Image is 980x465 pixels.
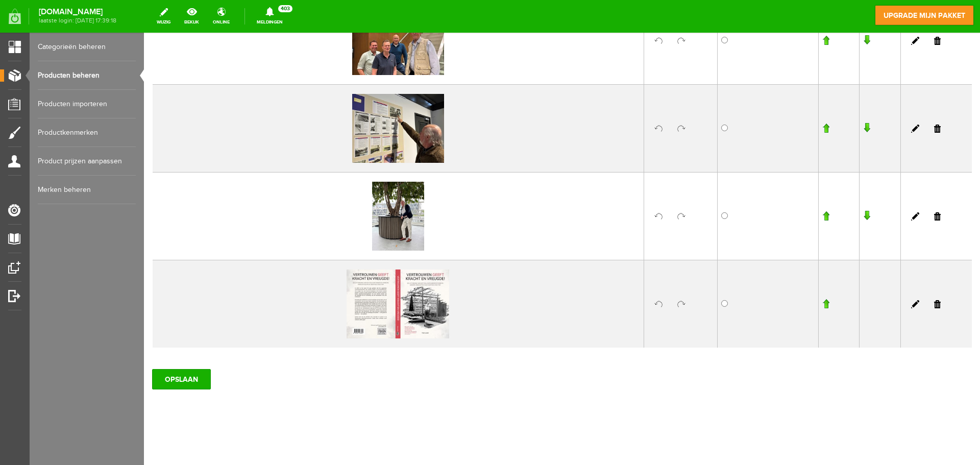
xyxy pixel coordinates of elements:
a: Meldingen403 [251,5,289,28]
img: 20.jpg [208,61,300,130]
input: OPSLAAN [8,336,67,357]
strong: [DOMAIN_NAME] [39,9,116,15]
a: Producten importeren [38,90,136,118]
a: bekijk [178,5,205,28]
a: Bewerken [767,4,775,12]
a: Categorieën beheren [38,33,136,61]
span: laatste login: [DATE] 17:39:18 [39,18,116,23]
a: Verwijderen [790,180,797,188]
img: cover-vertrouwengeeftkrant-246x365-page-001.jpg [203,237,305,306]
a: Producten beheren [38,61,136,90]
a: upgrade mijn pakket [875,5,974,26]
a: Product prijzen aanpassen [38,147,136,176]
a: Verwijderen [790,92,797,100]
a: Bewerken [767,267,775,276]
a: online [207,5,236,28]
img: foto-11.jpg [228,149,280,218]
a: wijzig [151,5,177,28]
a: Verwijderen [790,267,797,276]
span: 403 [278,5,292,12]
a: Productkenmerken [38,118,136,147]
a: Bewerken [767,92,775,100]
a: Verwijderen [790,4,797,12]
a: Bewerken [767,180,775,188]
a: Merken beheren [38,176,136,204]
